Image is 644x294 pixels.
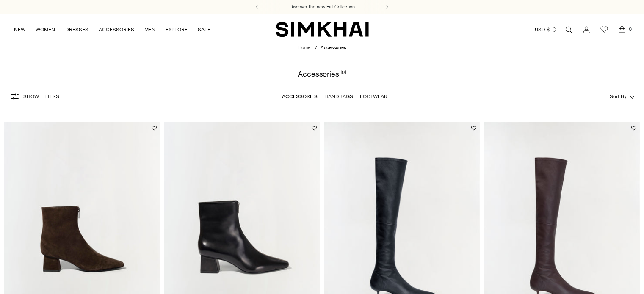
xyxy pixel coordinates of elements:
[298,45,310,50] a: Home
[14,20,25,39] a: NEW
[560,21,577,38] a: Open search modal
[198,20,210,39] a: SALE
[321,45,346,50] span: Accessories
[298,44,346,52] nav: breadcrumbs
[315,44,317,52] div: /
[312,126,317,131] button: Add to Wishlist
[10,90,59,103] button: Show Filters
[290,4,355,11] a: Discover the new Fall Collection
[610,93,627,99] span: Sort By
[36,20,55,39] a: WOMEN
[340,70,346,78] div: 101
[282,93,318,99] a: Accessories
[596,21,613,38] a: Wishlist
[614,21,630,38] a: Open cart modal
[99,20,134,39] a: ACCESSORIES
[144,20,155,39] a: MEN
[535,20,557,39] button: USD $
[610,92,634,101] button: Sort By
[631,126,636,131] button: Add to Wishlist
[360,93,387,99] a: Footwear
[578,21,595,38] a: Go to the account page
[626,25,634,33] span: 0
[298,70,346,78] h1: Accessories
[152,126,157,131] button: Add to Wishlist
[324,93,353,99] a: Handbags
[65,20,88,39] a: DRESSES
[276,21,369,38] a: SIMKHAI
[471,126,476,131] button: Add to Wishlist
[23,93,59,99] span: Show Filters
[166,20,188,39] a: EXPLORE
[282,88,387,105] nav: Linked collections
